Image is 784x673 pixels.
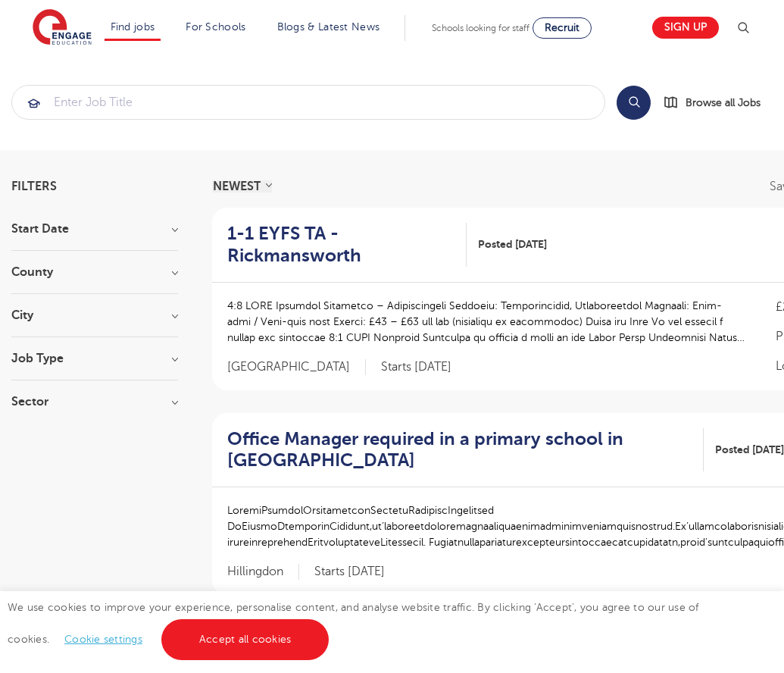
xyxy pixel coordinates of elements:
h3: Job Type [11,352,178,365]
a: 1-1 EYFS TA - Rickmansworth [227,223,467,267]
a: Browse all Jobs [663,94,773,111]
a: Find jobs [111,21,155,33]
span: Filters [11,180,57,193]
div: Submit [11,85,605,120]
p: Starts [DATE] [314,564,385,580]
a: Cookie settings [64,634,142,645]
span: [GEOGRAPHIC_DATA] [227,359,366,375]
img: Engage Education [33,9,92,47]
a: Office Manager required in a primary school in [GEOGRAPHIC_DATA] [227,428,704,472]
a: Recruit [533,17,592,39]
p: Starts [DATE] [381,359,451,375]
a: For Schools [186,21,245,33]
span: Posted [DATE] [715,442,784,458]
p: 4:8 LORE Ipsumdol Sitametco – Adipiscingeli Seddoeiu: Temporincidid, Utlaboreetdol Magnaali: Enim... [227,298,745,346]
a: Blogs & Latest News [277,21,380,33]
h2: Office Manager required in a primary school in [GEOGRAPHIC_DATA] [227,428,692,472]
span: Schools looking for staff [432,23,529,33]
span: Posted [DATE] [478,236,547,252]
h3: City [11,309,178,321]
input: Submit [12,86,604,119]
span: We use cookies to improve your experience, personalise content, and analyse website traffic. By c... [8,602,699,645]
h3: County [11,266,178,278]
a: Accept all cookies [161,619,330,660]
span: Hillingdon [227,564,299,580]
span: Browse all Jobs [686,94,761,111]
h2: 1-1 EYFS TA - Rickmansworth [227,223,454,267]
span: Recruit [545,22,579,33]
h3: Sector [11,396,178,408]
a: Sign up [652,17,719,39]
h3: Start Date [11,223,178,235]
button: Search [617,86,651,120]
